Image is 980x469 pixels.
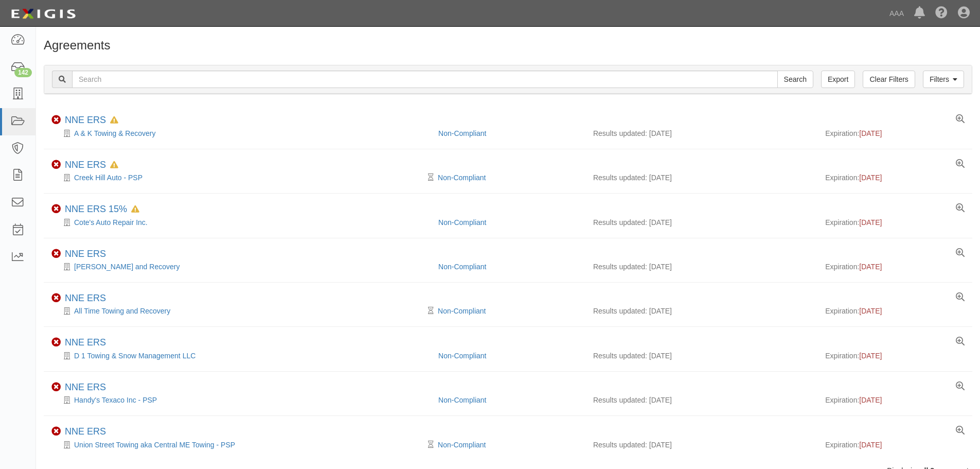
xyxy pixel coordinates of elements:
a: A & K Towing & Recovery [74,129,155,137]
div: Trahan Towing and Recovery [51,262,431,272]
div: Results updated: [DATE] [593,440,810,450]
div: Expiration: [825,128,965,138]
img: logo-5460c22ac91f19d4615b14bd174203de0afe785f0fc80cf4dbbc73dc1793850b.png [8,5,79,23]
a: View results summary [956,160,965,169]
div: 142 [14,68,32,77]
a: Handy's Texaco Inc - PSP [74,396,157,404]
i: Non-Compliant [51,427,61,436]
div: Expiration: [825,306,965,316]
div: Results updated: [DATE] [593,217,810,228]
div: Results updated: [DATE] [593,306,810,316]
span: [DATE] [859,218,882,227]
div: Expiration: [825,351,965,361]
a: Non-Compliant [438,352,486,360]
a: AAA [884,3,909,24]
a: Non-Compliant [438,173,486,182]
div: NNE ERS [65,249,106,260]
span: [DATE] [859,307,882,315]
a: NNE ERS 15% [65,204,127,214]
a: View results summary [956,204,965,213]
div: Results updated: [DATE] [593,128,810,138]
a: Non-Compliant [438,441,486,449]
div: Results updated: [DATE] [593,351,810,361]
a: Non-Compliant [438,129,486,137]
a: View results summary [956,249,965,258]
a: NNE ERS [65,249,106,259]
i: Non-Compliant [51,383,61,392]
a: NNE ERS [65,382,106,392]
div: Results updated: [DATE] [593,172,810,183]
div: Union Street Towing aka Central ME Towing - PSP [51,440,431,450]
i: Non-Compliant [51,249,61,258]
input: Search [777,71,813,88]
a: [PERSON_NAME] and Recovery [74,263,180,271]
a: Non-Compliant [438,263,486,271]
div: Results updated: [DATE] [593,262,810,272]
a: Cote's Auto Repair Inc. [74,218,148,227]
a: NNE ERS [65,293,106,303]
i: In Default since 09/09/2025 [110,162,118,169]
i: Non-Compliant [51,338,61,347]
div: Expiration: [825,440,965,450]
span: [DATE] [859,352,882,360]
span: [DATE] [859,173,882,182]
i: Non-Compliant [51,204,61,214]
a: Clear Filters [863,71,915,88]
a: NNE ERS [65,160,106,170]
a: Non-Compliant [438,218,486,227]
a: NNE ERS [65,115,106,125]
a: NNE ERS [65,426,106,437]
i: Non-Compliant [51,160,61,169]
i: Non-Compliant [51,115,61,125]
a: View results summary [956,115,965,124]
a: D 1 Towing & Snow Management LLC [74,352,195,360]
a: All Time Towing and Recovery [74,307,170,315]
a: Filters [923,71,964,88]
a: NNE ERS [65,337,106,348]
div: Results updated: [DATE] [593,395,810,405]
input: Search [72,71,778,88]
div: NNE ERS [65,115,118,126]
div: Creek Hill Auto - PSP [51,172,431,183]
div: NNE ERS [65,160,118,171]
span: [DATE] [859,396,882,404]
a: Union Street Towing aka Central ME Towing - PSP [74,441,235,449]
span: [DATE] [859,441,882,449]
div: Expiration: [825,262,965,272]
div: Handy's Texaco Inc - PSP [51,395,431,405]
div: Cote's Auto Repair Inc. [51,217,431,228]
a: Creek Hill Auto - PSP [74,173,142,182]
i: Non-Compliant [51,293,61,303]
div: NNE ERS [65,293,106,304]
a: View results summary [956,337,965,346]
a: View results summary [956,293,965,302]
div: A & K Towing & Recovery [51,128,431,138]
a: View results summary [956,382,965,391]
i: In Default since 09/01/2025 [110,117,118,124]
div: D 1 Towing & Snow Management LLC [51,351,431,361]
div: Expiration: [825,217,965,228]
i: Pending Review [428,174,434,181]
div: All Time Towing and Recovery [51,306,431,316]
span: [DATE] [859,263,882,271]
i: Pending Review [428,307,434,315]
h1: Agreements [44,39,972,52]
i: In Default since 09/27/2025 [131,206,139,213]
i: Help Center - Complianz [935,7,948,20]
a: Non-Compliant [438,307,486,315]
a: Export [821,71,855,88]
a: View results summary [956,426,965,436]
div: NNE ERS [65,426,106,438]
a: Non-Compliant [438,396,486,404]
div: NNE ERS [65,382,106,393]
i: Pending Review [428,441,434,448]
div: Expiration: [825,172,965,183]
div: NNE ERS [65,337,106,349]
div: NNE ERS 15% [65,204,139,215]
span: [DATE] [859,129,882,137]
div: Expiration: [825,395,965,405]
